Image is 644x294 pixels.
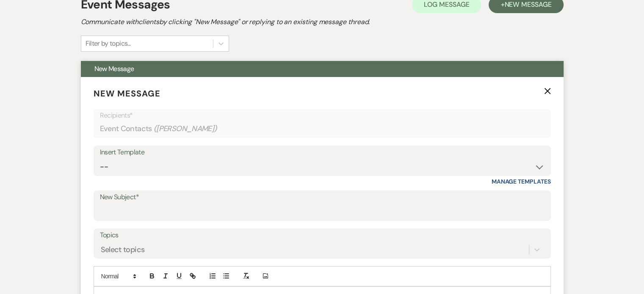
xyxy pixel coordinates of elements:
[492,178,551,185] a: Manage Templates
[100,229,544,242] label: Topics
[100,121,544,137] div: Event Contacts
[86,38,131,49] div: Filter by topics...
[94,64,134,73] span: New Message
[101,244,145,255] div: Select topics
[81,17,564,27] h2: Communicate with clients by clicking "New Message" or replying to an existing message thread.
[100,110,544,121] p: Recipients*
[94,88,160,99] span: New Message
[100,191,544,203] label: New Subject*
[100,146,544,159] div: Insert Template
[154,123,217,135] span: ( [PERSON_NAME] )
